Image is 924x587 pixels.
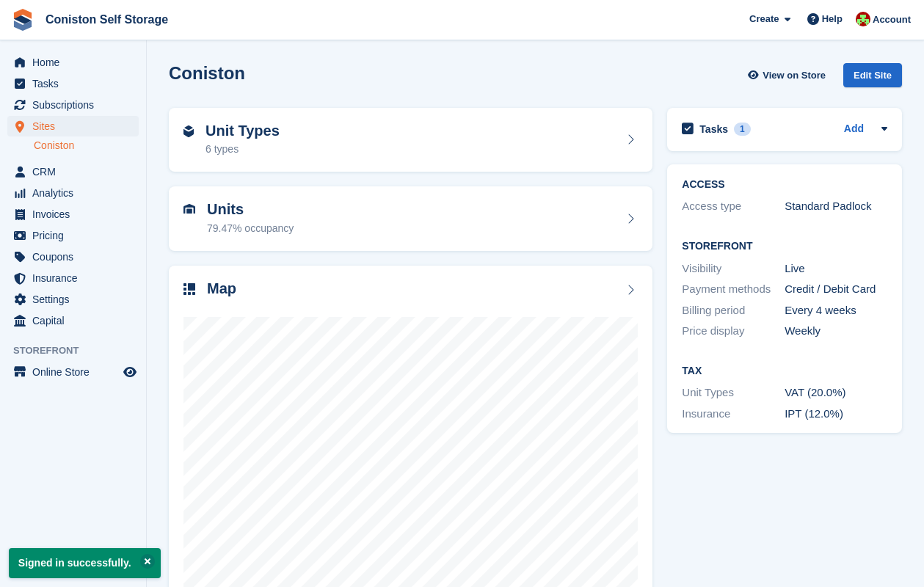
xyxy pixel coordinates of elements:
a: View on Store [746,63,832,87]
span: Online Store [32,362,120,382]
img: unit-type-icn-2b2737a686de81e16bb02015468b77c625bbabd49415b5ef34ead5e3b44a266d.svg [183,125,194,137]
a: menu [7,183,139,203]
img: stora-icon-8386f47178a22dfd0bd8f6a31ec36ba5ce8667c1dd55bd0f319d3a0aa187defe.svg [12,9,34,31]
a: menu [7,289,139,310]
a: menu [7,204,139,225]
span: Tasks [32,73,120,94]
div: Payment methods [682,281,785,298]
span: Account [873,12,911,27]
a: menu [7,116,139,136]
a: menu [7,73,139,94]
a: menu [7,52,139,73]
div: Credit / Debit Card [785,281,887,298]
span: Sites [32,116,120,136]
span: Help [822,12,843,26]
a: menu [7,362,139,382]
div: Insurance [682,406,785,423]
span: Invoices [32,204,120,225]
a: menu [7,95,139,115]
img: unit-icn-7be61d7bf1b0ce9d3e12c5938cc71ed9869f7b940bace4675aadf7bd6d80202e.svg [183,204,195,214]
a: Units 79.47% occupancy [169,186,652,251]
span: Storefront [13,343,146,358]
div: Unit Types [682,384,785,401]
div: Edit Site [843,63,902,87]
a: Add [844,121,864,138]
div: Live [785,260,887,277]
span: Home [32,52,120,73]
span: Insurance [32,268,120,288]
a: menu [7,310,139,331]
a: menu [7,268,139,288]
span: Subscriptions [32,95,120,115]
div: 1 [734,123,751,136]
div: Weekly [785,323,887,340]
a: menu [7,247,139,267]
img: Richard Richardson [856,12,870,26]
h2: Tasks [699,123,728,136]
div: Visibility [682,260,785,277]
a: Edit Site [843,63,902,93]
span: Coupons [32,247,120,267]
h2: Map [207,280,236,297]
a: menu [7,225,139,246]
div: 79.47% occupancy [207,221,294,236]
h2: Tax [682,365,887,377]
p: Signed in successfully. [9,548,161,578]
span: Settings [32,289,120,310]
a: menu [7,161,139,182]
h2: Coniston [169,63,245,83]
h2: Storefront [682,241,887,252]
a: Unit Types 6 types [169,108,652,172]
div: Every 4 weeks [785,302,887,319]
span: Capital [32,310,120,331]
span: View on Store [763,68,826,83]
span: Create [749,12,779,26]
h2: ACCESS [682,179,887,191]
div: Price display [682,323,785,340]
div: Standard Padlock [785,198,887,215]
a: Coniston [34,139,139,153]
h2: Units [207,201,294,218]
h2: Unit Types [205,123,280,139]
div: Access type [682,198,785,215]
img: map-icn-33ee37083ee616e46c38cad1a60f524a97daa1e2b2c8c0bc3eb3415660979fc1.svg [183,283,195,295]
div: VAT (20.0%) [785,384,887,401]
div: Billing period [682,302,785,319]
span: Analytics [32,183,120,203]
a: Preview store [121,363,139,381]
div: 6 types [205,142,280,157]
div: IPT (12.0%) [785,406,887,423]
span: CRM [32,161,120,182]
span: Pricing [32,225,120,246]
a: Coniston Self Storage [40,7,174,32]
